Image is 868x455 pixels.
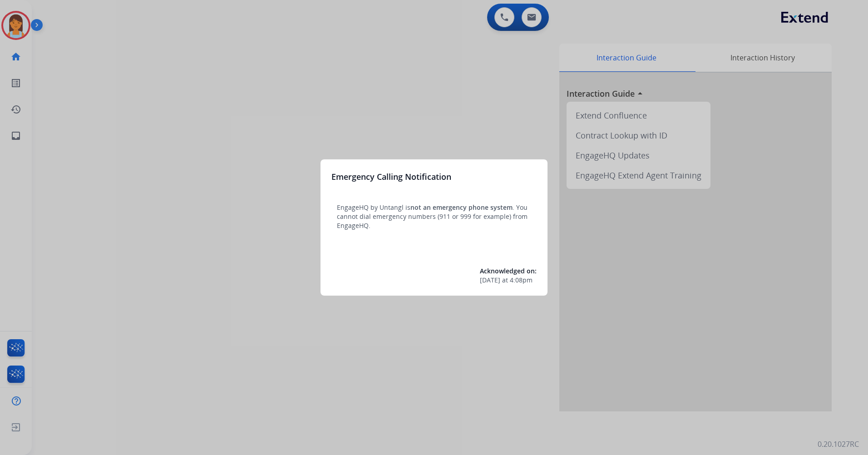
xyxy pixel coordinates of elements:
h3: Emergency Calling Notification [331,170,451,183]
span: 4:08pm [510,276,533,285]
p: 0.20.1027RC [818,439,859,450]
span: Acknowledged on: [480,267,537,275]
p: EngageHQ by Untangl is . You cannot dial emergency numbers (911 or 999 for example) from EngageHQ. [337,203,531,230]
span: not an emergency phone system [410,203,513,212]
span: [DATE] [480,276,500,285]
div: at [480,276,537,285]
